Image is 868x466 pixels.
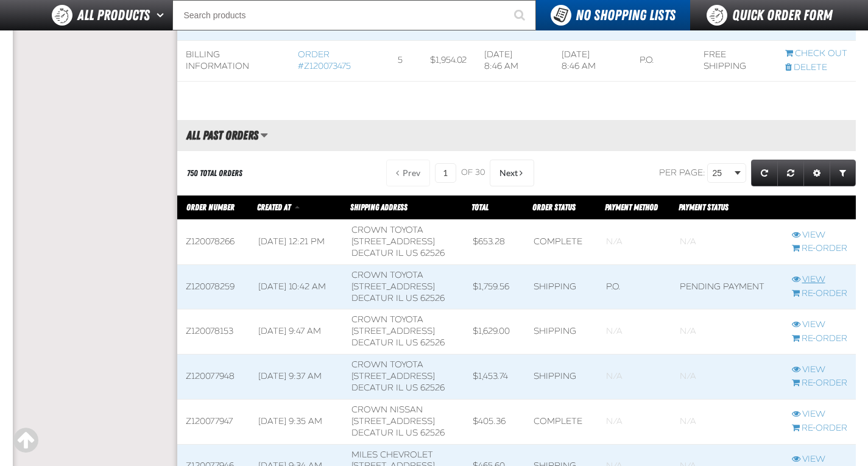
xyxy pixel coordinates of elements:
td: $653.28 [464,220,526,265]
td: Z120078259 [177,264,250,309]
button: Next Page [490,160,534,186]
span: IL [396,248,403,258]
span: Crown Toyota [351,225,423,235]
td: Free Shipping [695,40,777,81]
td: Shipping [525,309,597,355]
a: View Z120077947 order [792,409,847,420]
span: DECATUR [351,337,393,348]
span: Shipping Address [350,202,408,212]
span: [STREET_ADDRESS] [351,326,435,336]
td: Shipping [525,355,597,400]
td: [DATE] 8:46 AM [476,40,553,81]
bdo: 62526 [420,383,445,393]
td: [DATE] 8:46 AM [553,40,630,81]
span: DECATUR [351,383,393,393]
a: Refresh grid action [751,160,778,186]
div: 750 Total Orders [187,168,242,179]
td: $1,453.74 [464,355,526,400]
span: of 30 [461,168,485,178]
td: Blank [671,220,783,265]
th: Row actions [783,196,856,220]
a: View Z120078259 order [792,274,847,286]
a: Created At [257,202,292,212]
span: Per page: [659,168,705,178]
td: Z120077948 [177,355,250,400]
a: Order #Z120073475 [298,49,351,71]
span: Crown Toyota [351,359,423,370]
span: [STREET_ADDRESS] [351,416,435,426]
span: Miles Chevrolet [351,450,433,460]
td: Blank [671,399,783,444]
button: Manage grid views. Current view is All Past Orders [260,125,268,146]
td: 5 [389,40,422,81]
a: Expand or Collapse Grid Filters [830,160,856,186]
a: Re-Order Z120078153 order [792,333,847,345]
td: P.O. [631,40,695,81]
td: Complete [525,220,597,265]
td: Blank [598,309,672,355]
bdo: 62526 [420,293,445,303]
td: Blank [671,309,783,355]
span: IL [396,428,403,438]
td: $405.36 [464,399,526,444]
td: [DATE] 9:37 AM [250,355,343,400]
span: No Shopping Lists [576,7,676,24]
span: US [406,248,418,258]
span: All Products [77,4,150,26]
div: Billing Information [186,49,281,72]
span: Payment Method [605,202,658,212]
bdo: 62526 [420,428,445,438]
a: Reset grid action [777,160,804,186]
td: [DATE] 12:21 PM [250,220,343,265]
bdo: 62526 [420,337,445,348]
td: Z120078266 [177,220,250,265]
td: $1,629.00 [464,309,526,355]
td: [DATE] 10:42 AM [250,264,343,309]
a: Order Status [532,202,576,212]
span: Created At [257,202,291,212]
a: Delete checkout started from Z120073475 [785,62,847,74]
div: Scroll to the top [12,427,39,454]
span: Crown Toyota [351,314,423,325]
h2: All Past Orders [177,129,258,142]
td: $1,954.02 [422,40,476,81]
a: Re-Order Z120077948 order [792,378,847,389]
span: Total [471,202,489,212]
a: Re-Order Z120078259 order [792,288,847,300]
span: [STREET_ADDRESS] [351,236,435,247]
span: US [406,337,418,348]
span: US [406,428,418,438]
td: Blank [598,220,672,265]
span: 25 [713,167,732,180]
span: IL [396,293,403,303]
bdo: 62526 [420,248,445,258]
td: [DATE] 9:47 AM [250,309,343,355]
a: View Z120078153 order [792,319,847,331]
td: Shipping [525,264,597,309]
a: Expand or Collapse Grid Settings [803,160,830,186]
td: Blank [598,355,672,400]
td: P.O. [598,264,672,309]
a: View Z120077948 order [792,364,847,376]
td: Z120077947 [177,399,250,444]
span: Crown Nissan [351,404,423,415]
a: Continue checkout started from Z120073475 [785,48,847,60]
td: Blank [671,355,783,400]
span: IL [396,337,403,348]
span: Payment Status [679,202,729,212]
span: Crown Toyota [351,270,423,280]
span: DECATUR [351,293,393,303]
a: Order Number [186,202,235,212]
td: Blank [598,399,672,444]
span: US [406,383,418,393]
td: Complete [525,399,597,444]
span: [STREET_ADDRESS] [351,281,435,292]
span: US [406,293,418,303]
span: DECATUR [351,428,393,438]
a: Re-Order Z120078266 order [792,243,847,255]
td: $1,759.56 [464,264,526,309]
a: View Z120077946 order [792,454,847,465]
td: [DATE] 9:35 AM [250,399,343,444]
